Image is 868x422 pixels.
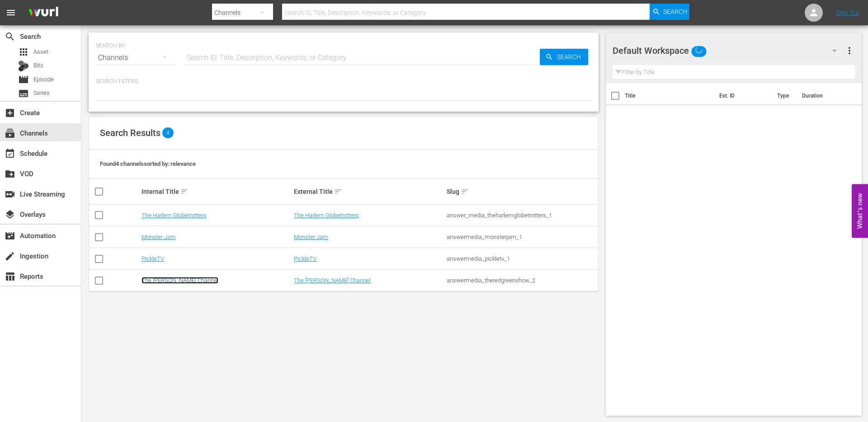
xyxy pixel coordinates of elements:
[142,255,164,262] a: PickleTV
[5,148,15,159] span: Schedule
[96,45,175,70] div: Channels
[447,255,597,262] div: answermedia_pickletv_1
[5,189,15,200] span: Live Streaming
[447,186,597,197] div: Slug
[294,277,371,284] a: The [PERSON_NAME] Channel
[447,234,597,240] div: answermedia_monsterjam_1
[5,271,15,282] span: Reports
[772,83,797,108] th: Type
[447,277,597,284] div: answermedia_theredgreenshow_2
[100,160,196,167] span: Found 4 channels sorted by: relevance
[625,83,714,108] th: Title
[142,277,218,284] a: The [PERSON_NAME] Channel
[142,234,176,240] a: Monster Jam
[5,209,15,220] span: Overlays
[5,128,15,139] span: Channels
[294,186,444,197] div: External Title
[650,4,689,20] button: Search
[142,186,292,197] div: Internal Title
[5,7,16,18] span: menu
[18,74,29,85] span: Episode
[334,188,342,196] span: sort
[5,31,15,42] span: Search
[33,47,48,56] span: Asset
[33,61,43,70] span: Bits
[852,184,868,238] button: Open Feedback Widget
[5,169,15,179] span: VOD
[844,45,855,56] span: more_vert
[96,78,591,85] p: Search Filters:
[18,47,29,57] span: Asset
[18,61,29,71] div: Bits
[180,188,189,196] span: sort
[22,2,65,23] img: ans4CAIJ8jUAAAAAAAAAAAAAAAAAAAAAAAAgQb4GAAAAAAAAAAAAAAAAAAAAAAAAJMjXAAAAAAAAAAAAAAAAAAAAAAAAgAT5G...
[461,188,469,196] span: sort
[162,127,174,138] span: 4
[714,83,772,108] th: Ext. ID
[613,38,845,63] div: Default Workspace
[100,127,160,138] span: Search Results
[447,212,597,219] div: answer_media_theharlemglobetrotters_1
[294,212,359,219] a: The Harlem Globetrotters
[553,49,588,65] span: Search
[5,251,15,262] span: Ingestion
[844,40,855,61] button: more_vert
[5,230,15,241] span: Automation
[836,9,859,16] a: Sign Out
[33,89,50,98] span: Series
[663,4,687,20] span: Search
[33,75,54,84] span: Episode
[294,234,328,240] a: Monster Jam
[18,88,29,99] span: Series
[797,83,851,108] th: Duration
[5,108,15,118] span: Create
[294,255,316,262] a: PickleTV
[540,49,588,65] button: Search
[142,212,207,219] a: The Harlem Globetrotters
